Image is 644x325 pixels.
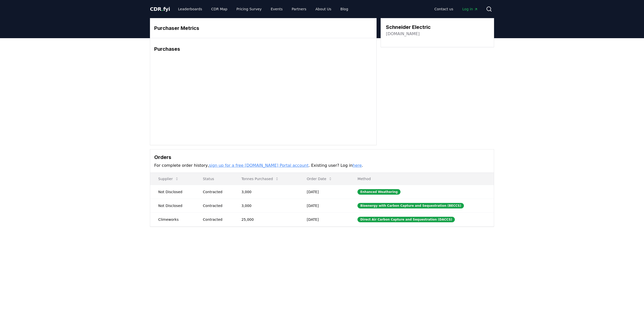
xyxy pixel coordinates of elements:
div: Contracted [203,189,229,194]
button: Supplier [154,174,183,184]
a: Leaderboards [174,5,206,14]
a: Pricing Survey [232,5,266,14]
a: sign up for a free [DOMAIN_NAME] Portal account [209,163,309,168]
a: Log in [458,5,482,14]
a: CDR Map [207,5,231,14]
td: 3,000 [233,185,299,199]
div: Contracted [203,203,229,208]
h3: Purchaser Metrics [154,24,372,32]
a: Blog [336,5,352,14]
p: Status [199,176,229,181]
p: For complete order history, . Existing user? Log in . [154,162,490,169]
h3: Schneider Electric [386,23,431,31]
span: CDR fyi [150,6,170,12]
td: Not Disclosed [150,199,195,212]
div: Enhanced Weathering [357,189,400,195]
span: . [162,6,163,12]
a: here [353,163,362,168]
a: Contact us [430,5,457,14]
h3: Purchases [154,45,372,53]
a: Events [267,5,287,14]
p: Method [353,176,490,181]
td: Not Disclosed [150,185,195,199]
h3: Orders [154,153,490,161]
div: Direct Air Carbon Capture and Sequestration (DACCS) [357,217,455,222]
nav: Main [430,5,482,14]
button: Order Date [303,174,337,184]
a: Partners [288,5,310,14]
td: [DATE] [299,199,350,212]
td: [DATE] [299,185,350,199]
span: Log in [462,7,478,12]
td: 3,000 [233,199,299,212]
td: [DATE] [299,212,350,226]
a: CDR.fyi [150,6,170,13]
a: About Us [311,5,335,14]
div: Contracted [203,217,229,222]
div: Bioenergy with Carbon Capture and Sequestration (BECCS) [357,203,464,208]
nav: Main [174,5,352,14]
td: Climeworks [150,212,195,226]
td: 25,000 [233,212,299,226]
a: [DOMAIN_NAME] [386,31,420,37]
button: Tonnes Purchased [237,174,283,184]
